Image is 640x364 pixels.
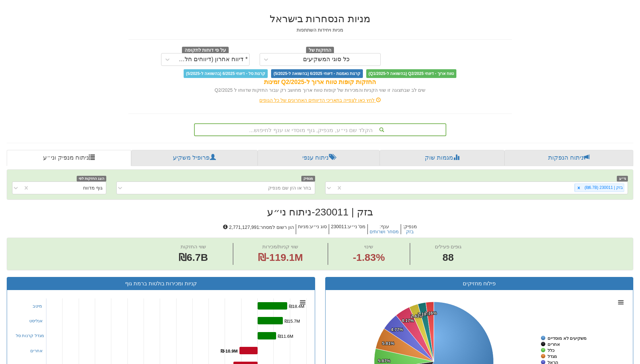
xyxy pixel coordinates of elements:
[221,349,237,354] tspan: ₪-10.9M
[406,229,414,234] button: בזק
[262,244,298,249] span: שווי קניות/מכירות
[391,327,403,332] tspan: 4.77%
[296,224,329,235] h5: סוג ני״ע : מניות
[366,69,456,78] span: טווח ארוך - דיווחי Q2/2025 (בהשוואה ל-Q1/2025)
[285,319,300,324] tspan: ₪15.7M
[128,78,512,87] div: החזקות קופות טווח ארוך ל-Q2/2025 זמינות
[418,312,430,317] tspan: 2.16%
[33,304,42,309] a: מיטב
[303,56,350,63] div: כל סוגי המשקיעים
[179,252,208,263] span: ₪6.7B
[278,334,293,339] tspan: ₪11.6M
[329,224,367,235] h5: מס' ני״ע : 230011
[221,224,296,235] h5: הון רשום למסחר : 2,771,127,991
[401,224,419,235] h5: מנפיק :
[30,348,43,353] a: אחרים
[16,333,44,338] a: מגדל קרנות סל
[435,250,461,265] span: 88
[123,97,517,104] div: לחץ כאן לצפייה בתאריכי הדיווחים האחרונים של כל הגופים
[617,176,628,181] span: ני״ע
[370,229,399,234] button: מסחר ושרותים
[380,150,504,166] a: מגמות שוק
[548,354,557,359] tspan: מגדל
[382,341,394,346] tspan: 5.81%
[306,47,334,54] span: החזקות של
[175,56,248,63] div: * דיווח אחרון (דיווחים חלקיים)
[83,185,103,191] div: גוף מדווח
[184,69,268,78] span: קרנות סל - דיווחי 6/2025 (בהשוואה ל-5/2025)
[7,150,131,166] a: ניתוח מנפיק וני״ע
[378,358,390,363] tspan: 5.87%
[181,244,206,249] span: שווי החזקות
[29,318,43,323] a: אנליסט
[7,206,633,217] h2: בזק | 230011 - ניתוח ני״ע
[182,47,229,54] span: על פי דוחות לתקופה
[131,150,258,166] a: פרופיל משקיע
[258,150,380,166] a: ניתוח ענפי
[548,336,587,341] tspan: משקיעים לא מוסדיים
[128,13,512,24] h2: מניות הנסחרות בישראל
[289,304,304,309] tspan: ₪18.4M
[128,87,512,93] div: שים לב שבתצוגה זו שווי הקניות והמכירות של קופות טווח ארוך מחושב רק עבור החזקות שדווחו ל Q2/2025
[301,176,315,181] span: מנפיק
[271,69,363,78] span: קרנות נאמנות - דיווחי 6/2025 (בהשוואה ל-5/2025)
[504,150,633,166] a: ניתוח הנפקות
[12,281,310,287] h3: קניות ומכירות בולטות ברמת גוף
[77,176,106,181] span: הצג החזקות לפי
[548,342,560,347] tspan: אחרים
[582,184,624,192] div: בזק | 230011 (₪6.7B)
[353,250,385,265] span: -1.83%
[195,124,446,135] div: הקלד שם ני״ע, מנפיק, גוף מוסדי או ענף לחיפוש...
[258,252,303,263] span: ₪-119.1M
[331,281,628,287] h3: פילוח מחזיקים
[424,311,437,316] tspan: 2.16%
[435,244,461,249] span: גופים פעילים
[268,185,311,191] div: בחר או הזן שם מנפיק
[411,314,423,319] tspan: 2.43%
[128,28,512,33] h5: מניות ויחידות השתתפות
[548,348,555,353] tspan: כלל
[367,224,401,235] h5: ענף :
[364,244,373,249] span: שינוי
[402,318,414,323] tspan: 4.17%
